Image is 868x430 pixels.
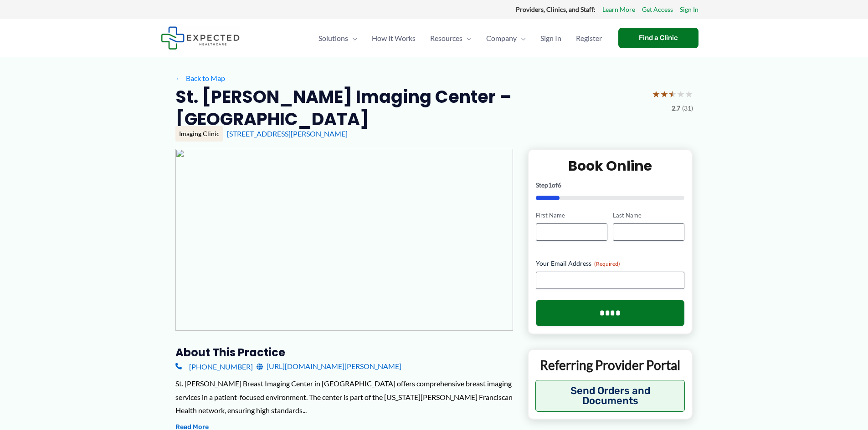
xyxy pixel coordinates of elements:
a: ←Back to Map [175,71,225,85]
span: 6 [558,181,561,189]
span: Menu Toggle [462,22,472,54]
span: Register [576,22,602,54]
a: Register [569,22,609,54]
a: [STREET_ADDRESS][PERSON_NAME] [227,129,348,138]
span: (Required) [594,260,620,267]
img: Expected Healthcare Logo - side, dark font, small [161,26,240,50]
nav: Primary Site Navigation [311,22,609,54]
label: Your Email Address [536,259,685,268]
span: How It Works [372,22,416,54]
a: Sign In [680,4,699,15]
span: ★ [652,86,660,102]
span: (31) [682,102,693,114]
a: CompanyMenu Toggle [479,22,533,54]
div: St. [PERSON_NAME] Breast Imaging Center in [GEOGRAPHIC_DATA] offers comprehensive breast imaging ... [175,377,513,417]
span: ★ [660,86,668,102]
label: Last Name [613,211,684,220]
span: ← [175,74,184,82]
span: ★ [677,86,685,102]
span: Company [486,22,517,54]
a: SolutionsMenu Toggle [311,22,365,54]
strong: Providers, Clinics, and Staff: [516,5,596,13]
span: Menu Toggle [348,22,357,54]
span: 1 [548,181,552,189]
a: How It Works [365,22,423,54]
a: Sign In [533,22,569,54]
a: Find a Clinic [618,28,699,48]
span: Sign In [540,22,561,54]
span: ★ [668,86,677,102]
h3: About this practice [175,345,513,359]
a: [URL][DOMAIN_NAME][PERSON_NAME] [257,359,401,373]
div: Imaging Clinic [175,126,223,142]
span: Menu Toggle [517,22,526,54]
p: Step of [536,182,685,188]
span: Resources [430,22,462,54]
label: First Name [536,211,607,220]
span: Solutions [318,22,348,54]
span: 2.7 [672,102,680,114]
h2: St. [PERSON_NAME] Imaging Center – [GEOGRAPHIC_DATA] [175,86,645,131]
a: Learn More [602,4,635,15]
span: ★ [685,86,693,102]
a: Get Access [642,4,673,15]
a: [PHONE_NUMBER] [175,359,253,373]
h2: Book Online [536,157,685,175]
a: ResourcesMenu Toggle [423,22,479,54]
button: Send Orders and Documents [535,380,685,412]
p: Referring Provider Portal [535,357,685,373]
